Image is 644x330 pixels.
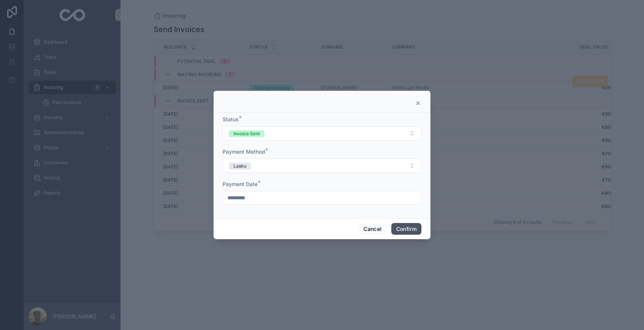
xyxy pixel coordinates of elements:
[223,148,265,155] span: Payment Method
[391,223,421,235] button: Confirm
[223,181,258,187] span: Payment Date
[233,163,246,170] div: Lasku
[359,223,386,235] button: Cancel
[223,116,239,122] span: Status
[223,159,421,173] button: Select Button
[233,130,260,137] div: Invoice Sent
[223,126,421,141] button: Select Button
